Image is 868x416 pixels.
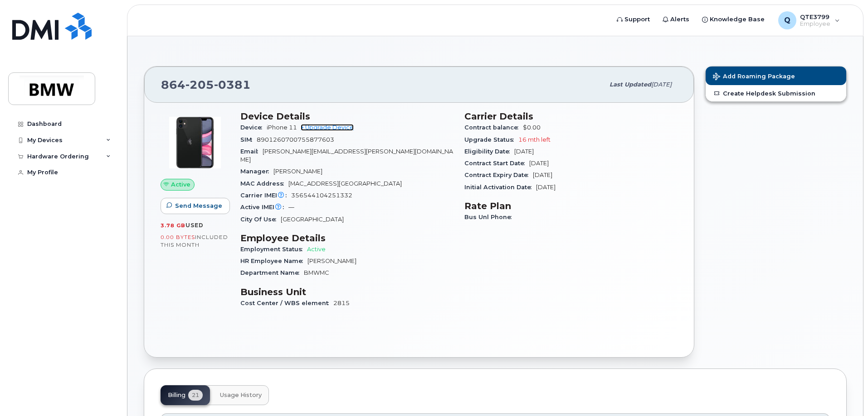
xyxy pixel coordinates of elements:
span: City Of Use [240,216,281,223]
span: [MAC_ADDRESS][GEOGRAPHIC_DATA] [288,180,402,187]
span: 8901260700755877603 [257,136,334,143]
span: 2815 [333,300,350,306]
span: Last updated [610,81,651,88]
span: [DATE] [533,172,552,178]
span: Manager [240,168,273,175]
span: 16 mth left [518,136,551,143]
h3: Carrier Details [464,111,678,122]
span: [PERSON_NAME] [307,258,356,264]
span: Active [171,180,190,189]
a: Create Helpdesk Submission [706,85,846,101]
span: Active [307,246,326,253]
span: 864 [161,78,251,91]
span: [DATE] [536,184,556,191]
span: Usage History [220,392,262,399]
a: + Upgrade Device [301,124,354,131]
button: Add Roaming Package [706,67,846,85]
span: Contract Expiry Date [464,172,533,178]
span: Contract balance [464,124,523,131]
span: [DATE] [529,160,549,167]
span: HR Employee Name [240,258,307,264]
span: SIM [240,136,257,143]
span: Upgrade Status [464,136,518,143]
span: — [288,204,294,210]
span: [GEOGRAPHIC_DATA] [281,216,344,223]
span: 205 [185,78,214,91]
span: Send Message [175,201,222,210]
span: Carrier IMEI [240,192,291,199]
span: $0.00 [523,124,541,131]
span: 3.78 GB [161,222,185,229]
span: Employment Status [240,246,307,253]
span: Contract Start Date [464,160,529,167]
span: Email [240,148,263,155]
span: 0.00 Bytes [161,234,195,240]
iframe: Messenger Launcher [829,377,861,409]
h3: Business Unit [240,287,454,297]
span: Add Roaming Package [713,73,795,81]
span: BMWMC [304,269,329,276]
span: Eligibility Date [464,148,514,155]
h3: Device Details [240,111,454,122]
span: [DATE] [651,81,672,88]
img: iPhone_11.jpg [168,115,222,170]
span: Active IMEI [240,204,288,210]
span: 356544104251332 [291,192,352,199]
span: [DATE] [514,148,534,155]
span: Department Name [240,269,304,276]
h3: Rate Plan [464,201,678,211]
span: 0381 [214,78,251,91]
span: Cost Center / WBS element [240,300,333,306]
span: [PERSON_NAME] [273,168,322,175]
span: Device [240,124,267,131]
span: MAC Address [240,180,288,187]
span: [PERSON_NAME][EMAIL_ADDRESS][PERSON_NAME][DOMAIN_NAME] [240,148,453,163]
h3: Employee Details [240,233,454,244]
span: used [185,222,204,229]
span: Bus Unl Phone [464,214,516,220]
span: iPhone 11 [267,124,297,131]
button: Send Message [161,198,230,214]
span: Initial Activation Date [464,184,536,191]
